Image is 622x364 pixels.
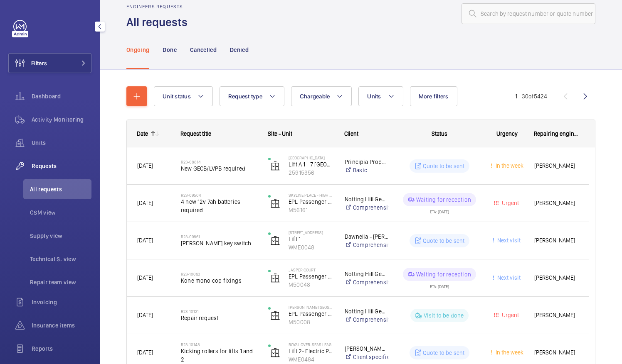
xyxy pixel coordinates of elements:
[181,164,257,173] span: New GECB/LVPB required
[289,318,334,326] p: M50008
[494,349,523,356] span: In the week
[534,198,578,208] span: [PERSON_NAME]
[515,93,547,99] span: 1 - 30 5424
[423,162,465,170] p: Quote to be sent
[30,255,91,263] span: Technical S. view
[424,311,464,320] p: Visit to be done
[430,281,449,288] div: ETA: [DATE]
[289,169,334,177] p: 25915356
[496,274,521,281] span: Next visit
[126,15,193,30] h1: All requests
[137,162,153,169] span: [DATE]
[181,342,257,347] h2: R23-10148
[137,349,153,356] span: [DATE]
[423,237,465,245] p: Quote to be sent
[423,349,465,357] p: Quote to be sent
[270,310,280,320] img: elevator.svg
[270,161,280,171] img: elevator.svg
[289,206,334,214] p: M56161
[500,200,519,206] span: Urgent
[289,272,334,281] p: EPL Passenger Lift
[344,130,358,137] span: Client
[268,130,292,137] span: Site - Unit
[181,239,257,247] span: [PERSON_NAME] key switch
[345,166,388,174] a: Basic
[345,315,388,324] a: Comprehensive
[163,46,176,54] p: Done
[494,162,523,169] span: In the week
[289,230,334,235] p: [STREET_ADDRESS]
[345,270,388,278] p: Notting Hill Genesis
[30,232,91,240] span: Supply view
[32,344,91,353] span: Reports
[289,305,334,310] p: [PERSON_NAME][GEOGRAPHIC_DATA]
[534,273,578,283] span: [PERSON_NAME]
[289,155,334,160] p: [GEOGRAPHIC_DATA]
[462,3,595,24] input: Search by request number or quote number
[534,236,578,245] span: [PERSON_NAME]
[181,276,257,285] span: Kone mono cop fixings
[528,93,534,100] span: of
[289,355,334,364] p: WME0484
[30,208,91,217] span: CSM view
[300,93,330,100] span: Chargeable
[416,270,471,278] p: Waiting for reception
[32,321,91,330] span: Insurance items
[30,278,91,286] span: Repair team view
[289,193,334,198] p: Skyline Place - High Risk Building
[432,130,447,137] span: Status
[32,162,91,170] span: Requests
[289,198,334,206] p: EPL Passenger Lift No 1 block 1/26
[181,159,257,164] h2: R23-08814
[270,348,280,358] img: elevator.svg
[154,86,213,106] button: Unit status
[291,86,352,106] button: Chargeable
[30,185,91,193] span: All requests
[31,59,47,67] span: Filters
[358,86,403,106] button: Units
[345,344,388,353] p: [PERSON_NAME] [PERSON_NAME] + [PERSON_NAME] - [PERSON_NAME]
[289,347,334,355] p: Lift 2- Electric Passenger/Goods Lift
[345,241,388,249] a: Comprehensive
[410,86,457,106] button: More filters
[345,278,388,286] a: Comprehensive
[416,195,471,204] p: Waiting for reception
[345,158,388,166] p: Principia Property & Estates - [GEOGRAPHIC_DATA]
[137,130,148,137] div: Date
[430,206,449,214] div: ETA: [DATE]
[137,200,153,206] span: [DATE]
[345,307,388,315] p: Notting Hill Genesis
[345,203,388,212] a: Comprehensive
[345,232,388,241] p: Dawnelia - [PERSON_NAME]
[137,312,153,318] span: [DATE]
[32,298,91,306] span: Invoicing
[190,46,217,54] p: Cancelled
[220,86,284,106] button: Request type
[8,53,91,73] button: Filters
[181,347,257,364] span: Kicking rollers for lifts 1 and 2
[126,46,149,54] p: Ongoing
[137,237,153,244] span: [DATE]
[289,160,334,169] p: Lift A 1 - 7 [GEOGRAPHIC_DATA]
[181,193,257,198] h2: R23-09504
[345,353,388,361] a: Client specific
[289,243,334,252] p: WME0048
[32,139,91,147] span: Units
[289,342,334,347] p: Royal Over-Seas League
[534,310,578,320] span: [PERSON_NAME]
[163,93,191,100] span: Unit status
[496,237,521,244] span: Next visit
[289,281,334,289] p: M50048
[181,271,257,276] h2: R23-10063
[289,267,334,272] p: Jasper Court
[126,4,193,10] h2: Engineers requests
[289,235,334,243] p: Lift 1
[534,130,579,137] span: Repairing engineer
[270,198,280,208] img: elevator.svg
[534,161,578,171] span: [PERSON_NAME]
[181,314,257,322] span: Repair request
[367,93,381,100] span: Units
[180,130,211,137] span: Request title
[419,93,449,100] span: More filters
[32,115,91,124] span: Activity Monitoring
